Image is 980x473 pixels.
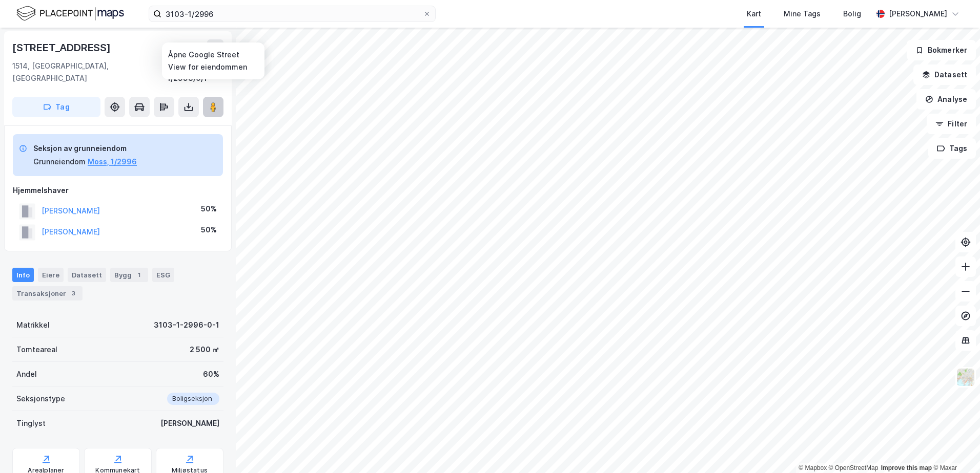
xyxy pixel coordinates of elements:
[799,464,827,471] a: Mapbox
[12,286,83,300] div: Transaksjoner
[956,368,975,387] img: Z
[927,114,976,134] button: Filter
[889,8,947,20] div: [PERSON_NAME]
[16,417,46,429] div: Tinglyst
[916,89,976,110] button: Analyse
[160,417,219,429] div: [PERSON_NAME]
[843,8,861,20] div: Bolig
[12,60,167,84] div: 1514, [GEOGRAPHIC_DATA], [GEOGRAPHIC_DATA]
[13,184,223,197] div: Hjemmelshaver
[913,64,976,85] button: Datasett
[16,393,65,405] div: Seksjonstype
[747,8,761,20] div: Kart
[929,424,980,473] div: Kontrollprogram for chat
[190,343,219,356] div: 2 500 ㎡
[110,268,148,282] div: Bygg
[88,156,137,168] button: Moss, 1/2996
[152,268,174,282] div: ESG
[12,97,100,117] button: Tag
[33,142,137,155] div: Seksjon av grunneiendom
[928,138,976,159] button: Tags
[161,6,423,21] input: Søk på adresse, matrikkel, gårdeiere, leietakere eller personer
[201,224,217,236] div: 50%
[881,464,932,471] a: Improve this map
[12,268,34,282] div: Info
[167,60,223,84] div: Moss, 1/2996/0/1
[16,319,50,331] div: Matrikkel
[16,368,37,380] div: Andel
[12,39,113,56] div: [STREET_ADDRESS]
[784,8,821,20] div: Mine Tags
[38,268,64,282] div: Eiere
[68,288,78,298] div: 3
[154,319,219,331] div: 3103-1-2996-0-1
[201,203,217,215] div: 50%
[907,40,976,60] button: Bokmerker
[134,270,144,280] div: 1
[929,424,980,473] iframe: Chat Widget
[33,156,86,168] div: Grunneiendom
[16,5,124,23] img: logo.f888ab2527a4732fd821a326f86c7f29.svg
[68,268,106,282] div: Datasett
[829,464,879,471] a: OpenStreetMap
[203,368,219,380] div: 60%
[16,343,57,356] div: Tomteareal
